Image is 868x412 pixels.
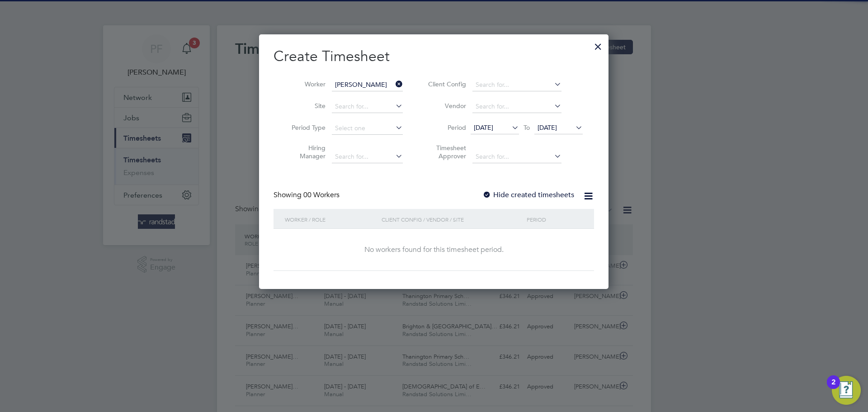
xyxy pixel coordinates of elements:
input: Search for... [332,100,403,113]
span: [DATE] [474,123,493,132]
div: Worker / Role [283,209,379,230]
div: Client Config / Vendor / Site [379,209,524,230]
div: 2 [831,382,835,394]
input: Search for... [472,151,561,163]
label: Client Config [425,80,466,88]
button: Open Resource Center, 2 new notifications [832,376,861,405]
label: Worker [285,80,325,88]
h2: Create Timesheet [274,47,594,66]
label: Vendor [425,102,466,110]
span: 00 Workers [303,190,340,199]
label: Hiring Manager [285,144,325,160]
label: Site [285,102,325,110]
div: Showing [274,190,341,200]
div: No workers found for this timesheet period. [283,245,585,255]
input: Search for... [472,100,561,113]
input: Search for... [332,151,403,163]
label: Hide created timesheets [482,190,574,199]
label: Period [425,123,466,132]
input: Search for... [332,79,403,91]
label: Period Type [285,123,325,132]
input: Search for... [472,79,561,91]
div: Period [524,209,585,230]
label: Timesheet Approver [425,144,466,160]
span: [DATE] [538,123,557,132]
input: Select one [332,122,403,135]
span: To [521,122,533,133]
